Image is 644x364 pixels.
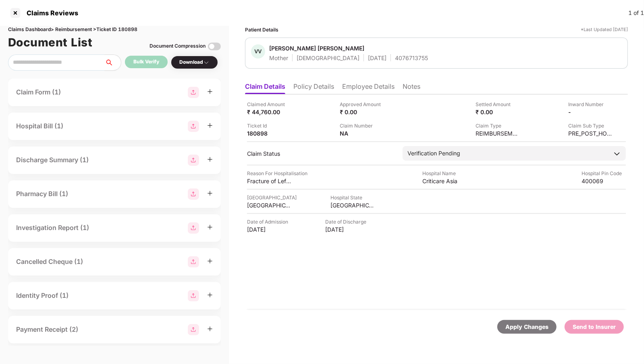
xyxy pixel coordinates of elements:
[340,100,384,108] div: Approved Amount
[247,177,291,185] div: Fracture of Left [MEDICAL_DATA] initidal encounter for closed fracture
[22,9,78,17] div: Claims Reviews
[16,87,61,97] div: Claim Form (1)
[581,26,628,33] div: *Last Updated [DATE]
[476,130,520,137] div: REIMBURSEMENT
[188,155,199,166] img: svg+xml;base64,PHN2ZyBpZD0iR3JvdXBfMjg4MTMiIGRhdGEtbmFtZT0iR3JvdXAgMjg4MTMiIHhtbG5zPSJodHRwOi8vd3...
[8,33,93,51] h1: Document List
[16,324,78,335] div: Payment Receipt (2)
[269,54,288,62] div: Mother
[340,108,384,116] div: ₹ 0.00
[628,8,644,17] div: 1 of 1
[407,149,460,158] div: Verification Pending
[16,291,69,301] div: Identity Proof (1)
[207,292,213,298] span: plus
[330,194,375,201] div: Hospital State
[340,122,384,130] div: Claim Number
[325,226,370,233] div: [DATE]
[403,82,420,94] li: Notes
[188,188,199,200] img: svg+xml;base64,PHN2ZyBpZD0iR3JvdXBfMjg4MTMiIGRhdGEtbmFtZT0iR3JvdXAgMjg4MTMiIHhtbG5zPSJodHRwOi8vd3...
[476,122,520,130] div: Claim Type
[150,42,206,50] div: Document Compression
[188,324,199,335] img: svg+xml;base64,PHN2ZyBpZD0iR3JvdXBfMjg4MTMiIGRhdGEtbmFtZT0iR3JvdXAgMjg4MTMiIHhtbG5zPSJodHRwOi8vd3...
[104,59,121,66] span: search
[247,130,291,137] div: 180898
[269,44,364,52] div: [PERSON_NAME] [PERSON_NAME]
[207,258,213,264] span: plus
[16,121,63,131] div: Hospital Bill (1)
[245,26,278,33] div: Patient Details
[188,87,199,98] img: svg+xml;base64,PHN2ZyBpZD0iR3JvdXBfMjg4MTMiIGRhdGEtbmFtZT0iR3JvdXAgMjg4MTMiIHhtbG5zPSJodHRwOi8vd3...
[207,123,213,128] span: plus
[188,222,199,234] img: svg+xml;base64,PHN2ZyBpZD0iR3JvdXBfMjg4MTMiIGRhdGEtbmFtZT0iR3JvdXAgMjg4MTMiIHhtbG5zPSJodHRwOi8vd3...
[247,169,307,177] div: Reason For Hospitalisation
[568,122,613,130] div: Claim Sub Type
[613,150,621,158] img: downArrowIcon
[247,150,395,157] div: Claim Status
[568,100,613,108] div: Inward Number
[247,194,297,201] div: [GEOGRAPHIC_DATA]
[247,122,291,130] div: Ticket Id
[293,82,334,94] li: Policy Details
[582,177,626,185] div: 400069
[207,89,213,94] span: plus
[342,82,395,94] li: Employee Details
[340,130,384,137] div: NA
[247,108,291,116] div: ₹ 44,760.00
[368,54,386,62] div: [DATE]
[395,54,428,62] div: 4076713755
[247,218,291,226] div: Date of Admission
[16,189,68,199] div: Pharmacy Bill (1)
[330,201,375,209] div: [GEOGRAPHIC_DATA]
[247,100,291,108] div: Claimed Amount
[16,223,89,233] div: Investigation Report (1)
[207,190,213,196] span: plus
[247,201,291,209] div: [GEOGRAPHIC_DATA]
[245,82,285,94] li: Claim Details
[16,257,83,267] div: Cancelled Cheque (1)
[188,290,199,301] img: svg+xml;base64,PHN2ZyBpZD0iR3JvdXBfMjg4MTMiIGRhdGEtbmFtZT0iR3JvdXAgMjg4MTMiIHhtbG5zPSJodHRwOi8vd3...
[207,326,213,332] span: plus
[104,54,121,71] button: search
[422,177,467,185] div: Criticare Asia
[207,157,213,162] span: plus
[207,224,213,230] span: plus
[251,44,265,59] div: VV
[16,155,89,165] div: Discharge Summary (1)
[297,54,359,62] div: [DEMOGRAPHIC_DATA]
[133,58,159,66] div: Bulk Verify
[505,322,548,331] div: Apply Changes
[568,108,613,116] div: -
[325,218,370,226] div: Date of Discharge
[476,108,520,116] div: ₹ 0.00
[188,121,199,132] img: svg+xml;base64,PHN2ZyBpZD0iR3JvdXBfMjg4MTMiIGRhdGEtbmFtZT0iR3JvdXAgMjg4MTMiIHhtbG5zPSJodHRwOi8vd3...
[203,59,210,66] img: svg+xml;base64,PHN2ZyBpZD0iRHJvcGRvd24tMzJ4MzIiIHhtbG5zPSJodHRwOi8vd3d3LnczLm9yZy8yMDAwL3N2ZyIgd2...
[188,256,199,268] img: svg+xml;base64,PHN2ZyBpZD0iR3JvdXBfMjg4MTMiIGRhdGEtbmFtZT0iR3JvdXAgMjg4MTMiIHhtbG5zPSJodHRwOi8vd3...
[568,130,613,137] div: PRE_POST_HOSPITALIZATION_REIMBURSEMENT
[179,59,210,66] div: Download
[8,26,221,33] div: Claims Dashboard > Reimbursement > Ticket ID 180898
[208,40,221,53] img: svg+xml;base64,PHN2ZyBpZD0iVG9nZ2xlLTMyeDMyIiB4bWxucz0iaHR0cDovL3d3dy53My5vcmcvMjAwMC9zdmciIHdpZH...
[582,169,626,177] div: Hospital Pin Code
[422,169,467,177] div: Hospital Name
[573,322,616,331] div: Send to Insurer
[247,226,291,233] div: [DATE]
[476,100,520,108] div: Settled Amount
